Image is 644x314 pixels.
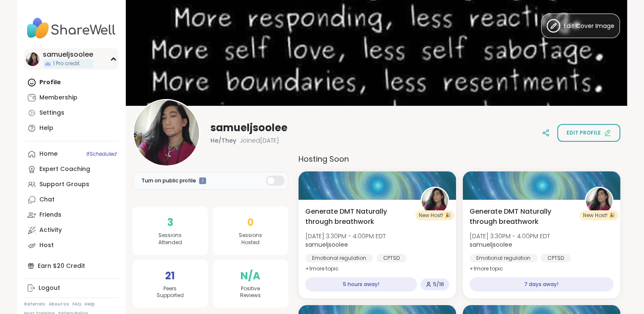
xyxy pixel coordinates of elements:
a: Expert Coaching [24,162,119,177]
a: Membership [24,90,119,105]
div: CPTSD [376,254,406,262]
span: 1 Pro credit [53,60,80,67]
div: Activity [39,226,62,234]
div: Emotional regulation [305,254,373,262]
img: samueljsoolee [422,188,448,214]
img: ShareWell Nav Logo [24,14,119,43]
img: samueljsoolee [586,188,612,214]
span: Joined [DATE] [240,136,279,145]
div: Expert Coaching [39,165,90,174]
div: Membership [39,94,77,102]
span: Generate DMT Naturally through breathwork [305,207,411,227]
span: [DATE] 3:30PM - 4:00PM EDT [305,232,386,240]
span: He/They [210,136,236,145]
div: 7 days away! [470,277,614,292]
a: Support Groups [24,177,119,192]
div: CPTSD [541,254,571,262]
div: 5 hours away! [305,277,417,292]
span: 0 [247,215,254,230]
div: samueljsoolee [43,50,93,59]
a: Settings [24,105,119,121]
a: Home8Scheduled [24,146,119,162]
div: Host [39,241,54,250]
span: Positive Reviews [240,285,261,300]
a: Logout [24,281,119,296]
span: Edit Cover Image [564,22,614,30]
div: Help [39,124,53,132]
span: samueljsoolee [210,121,287,135]
a: Help [85,301,95,307]
img: samueljsoolee [134,100,199,165]
span: N/A [240,268,260,284]
div: New Host! 🎉 [580,210,619,220]
iframe: Spotlight [199,177,206,185]
img: samueljsoolee [26,52,39,66]
span: 21 [165,268,175,284]
a: FAQ [72,301,81,307]
span: Turn on public profile [141,177,196,185]
span: Edit profile [567,129,601,137]
a: About Us [49,301,69,307]
span: 5 / 16 [433,281,444,288]
div: Home [39,150,58,158]
div: New Host! 🎉 [415,210,454,220]
span: Sessions Hosted [239,232,262,246]
div: Friends [39,211,61,219]
b: samueljsoolee [305,240,348,249]
span: 8 Scheduled [86,151,116,157]
div: Emotional regulation [470,254,537,262]
b: samueljsoolee [470,240,512,249]
span: Peers Supported [157,285,184,300]
a: Help [24,121,119,136]
span: Sessions Attended [158,232,182,246]
div: Settings [39,109,64,117]
a: Activity [24,223,119,238]
div: Logout [39,284,60,292]
span: 3 [167,215,173,230]
span: Generate DMT Naturally through breathwork [470,207,575,227]
div: Support Groups [39,180,89,189]
div: Earn $20 Credit [24,258,119,273]
a: Referrals [24,301,45,307]
a: Friends [24,207,119,223]
a: Chat [24,192,119,207]
button: Edit Cover Image [541,14,620,38]
button: Edit profile [557,124,620,142]
div: Chat [39,196,55,204]
span: [DATE] 3:30PM - 4:00PM EDT [470,232,550,240]
a: Host [24,238,119,253]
